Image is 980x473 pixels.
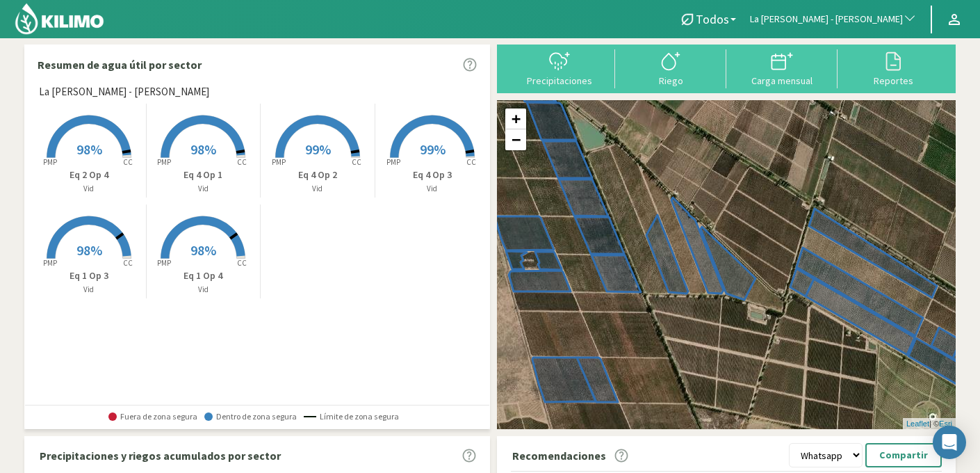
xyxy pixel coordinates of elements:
p: Resumen de agua útil por sector [38,56,202,73]
div: Precipitaciones [508,76,611,86]
p: Eq 2 Op 4 [32,168,146,182]
tspan: CC [238,258,247,268]
a: Zoom in [505,109,526,129]
span: Todos [696,12,729,26]
tspan: CC [123,258,133,268]
tspan: CC [352,157,361,167]
p: Vid [32,183,146,195]
p: Precipitaciones y riegos acumulados por sector [40,447,281,464]
div: Riego [619,76,722,86]
tspan: PMP [43,157,57,167]
p: Eq 4 Op 1 [147,168,261,182]
p: Eq 4 Op 3 [375,168,490,182]
p: Vid [32,284,146,296]
tspan: PMP [272,157,286,167]
span: 98% [190,141,216,158]
span: 98% [76,241,102,259]
span: Límite de zona segura [304,412,399,422]
span: 99% [420,141,446,158]
tspan: CC [238,157,247,167]
span: 99% [305,141,331,158]
button: Carga mensual [726,49,838,86]
p: Eq 1 Op 4 [147,268,261,283]
button: Reportes [838,49,949,86]
span: La [PERSON_NAME] - [PERSON_NAME] [39,84,209,100]
p: Vid [147,183,261,195]
p: Vid [147,284,261,296]
button: Riego [615,49,726,86]
p: Vid [375,183,490,195]
button: Compartir [865,443,942,467]
span: La [PERSON_NAME] - [PERSON_NAME] [750,13,903,26]
span: 98% [190,241,216,259]
tspan: PMP [386,157,400,167]
tspan: CC [123,157,133,167]
tspan: PMP [43,258,57,268]
a: Esri [939,419,952,428]
p: Eq 4 Op 2 [261,168,375,182]
div: | © [903,418,956,430]
div: Carga mensual [730,76,833,86]
tspan: CC [466,157,476,167]
span: Fuera de zona segura [108,412,197,422]
div: Reportes [842,76,945,86]
button: Precipitaciones [504,49,615,86]
img: Kilimo [14,2,105,35]
p: Compartir [879,447,928,463]
span: Dentro de zona segura [204,412,297,422]
p: Eq 1 Op 3 [32,268,146,283]
p: Vid [261,183,375,195]
a: Zoom out [505,129,526,150]
p: Recomendaciones [512,447,606,464]
button: La [PERSON_NAME] - [PERSON_NAME] [743,4,924,35]
tspan: PMP [157,157,171,167]
tspan: PMP [157,258,171,268]
a: Leaflet [906,419,929,428]
span: 98% [76,141,102,158]
div: Open Intercom Messenger [933,426,966,459]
